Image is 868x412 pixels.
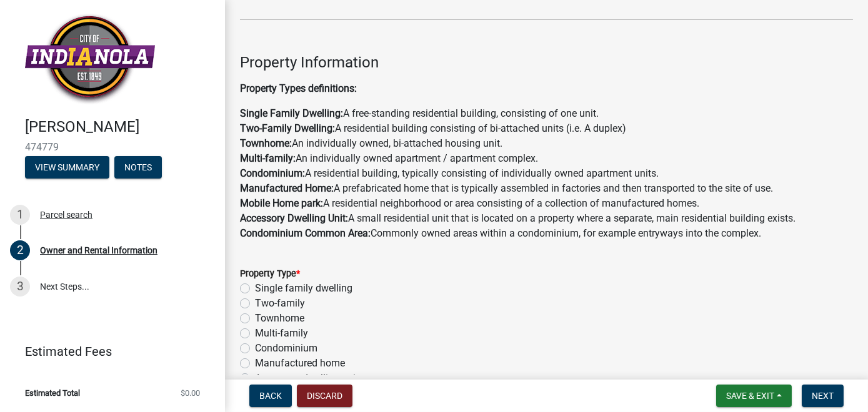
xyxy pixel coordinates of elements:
div: Parcel search [40,210,92,219]
strong: Property Types definitions: [240,82,357,94]
strong: Mobile Home park: [240,197,323,209]
label: Accessory dwelling unit [255,371,359,386]
label: Single family dwelling [255,281,352,296]
button: Save & Exit [716,385,792,407]
label: Property Type [240,270,300,278]
span: Next [812,391,834,401]
strong: Condominium Common Area: [240,227,371,239]
button: Discard [297,385,352,407]
span: Estimated Total [25,389,80,397]
label: Townhome [255,311,304,326]
button: Notes [114,156,162,179]
button: Next [802,385,844,407]
button: Back [249,385,292,407]
div: 2 [10,240,30,260]
h4: Property Information [240,54,853,72]
wm-modal-confirm: Notes [114,163,162,173]
span: 474779 [25,141,200,153]
span: Back [259,391,282,401]
strong: Condominium: [240,167,305,179]
div: Owner and Rental Information [40,246,157,255]
label: Two-family [255,296,305,311]
span: $0.00 [181,389,200,397]
div: 3 [10,277,30,297]
strong: Accessory Dwelling Unit: [240,212,348,224]
label: Condominium [255,341,317,356]
img: City of Indianola, Iowa [25,13,155,105]
strong: Manufactured Home: [240,182,334,194]
strong: Single Family Dwelling: [240,107,343,119]
strong: Two-Family Dwelling: [240,122,335,134]
label: Manufactured home [255,356,345,371]
wm-modal-confirm: Summary [25,163,109,173]
label: Multi-family [255,326,308,341]
p: A free-standing residential building, consisting of one unit. A residential building consisting o... [240,106,853,241]
h4: [PERSON_NAME] [25,118,215,136]
strong: Townhome: [240,137,292,149]
span: Save & Exit [726,391,774,401]
a: Estimated Fees [10,339,205,364]
button: View Summary [25,156,109,179]
div: 1 [10,205,30,225]
strong: Multi-family: [240,152,296,164]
